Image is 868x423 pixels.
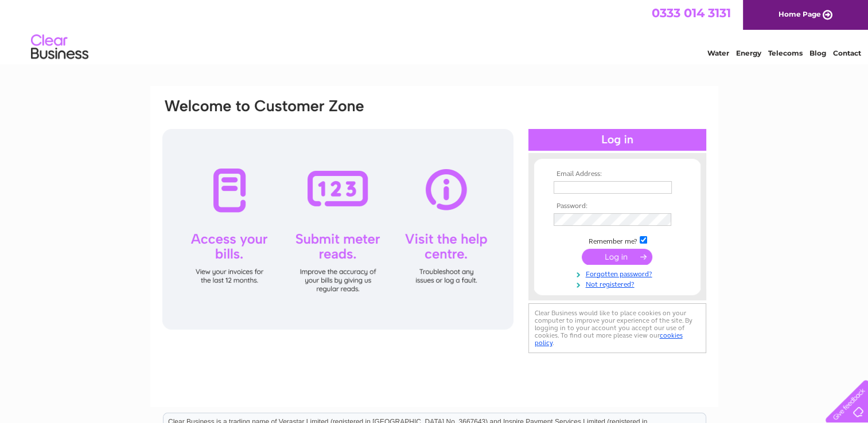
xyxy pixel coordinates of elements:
[809,49,826,57] a: Blog
[535,331,683,347] a: cookies policy
[551,202,684,210] th: Password:
[551,234,684,246] td: Remember me?
[554,268,684,279] a: Forgotten password?
[707,49,729,57] a: Water
[164,6,706,56] div: Clear Business is a trading name of Verastar Limited (registered in [GEOGRAPHIC_DATA] No. 3667643...
[30,30,89,65] img: logo.png
[768,49,803,57] a: Telecoms
[652,6,731,20] a: 0333 014 3131
[833,49,861,57] a: Contact
[528,303,706,353] div: Clear Business would like to place cookies on your computer to improve your experience of the sit...
[582,249,652,265] input: Submit
[551,170,684,178] th: Email Address:
[736,49,761,57] a: Energy
[554,278,684,289] a: Not registered?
